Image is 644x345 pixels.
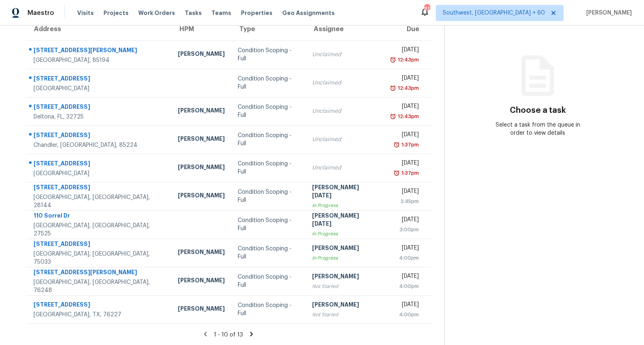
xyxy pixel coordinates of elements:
[390,226,419,234] div: 3:00pm
[312,311,377,319] div: Not Started
[384,18,431,40] th: Due
[312,51,377,59] div: Unclaimed
[238,103,299,119] div: Condition Scoping - Full
[103,9,129,17] span: Projects
[34,193,165,210] div: [GEOGRAPHIC_DATA], [GEOGRAPHIC_DATA], 28144
[178,50,225,60] div: [PERSON_NAME]
[312,164,377,172] div: Unclaimed
[390,216,419,226] div: [DATE]
[443,9,545,17] span: Southwest, [GEOGRAPHIC_DATA] + 60
[178,135,225,145] div: [PERSON_NAME]
[312,230,377,238] div: In Progress
[396,56,419,64] div: 12:43pm
[393,141,400,149] img: Overdue Alarm Icon
[390,187,419,197] div: [DATE]
[390,244,419,254] div: [DATE]
[34,169,165,178] div: [GEOGRAPHIC_DATA]
[238,245,299,261] div: Condition Scoping - Full
[238,47,299,63] div: Condition Scoping - Full
[583,9,632,17] span: [PERSON_NAME]
[34,131,165,141] div: [STREET_ADDRESS]
[34,113,165,121] div: Deltona, FL, 32725
[34,311,165,319] div: [GEOGRAPHIC_DATA], TX, 76227
[26,18,171,40] th: Address
[312,107,377,115] div: Unclaimed
[312,212,377,230] div: [PERSON_NAME][DATE]
[390,301,419,311] div: [DATE]
[238,301,299,317] div: Condition Scoping - Full
[396,84,419,92] div: 12:43pm
[34,159,165,169] div: [STREET_ADDRESS]
[178,163,225,173] div: [PERSON_NAME]
[34,250,165,266] div: [GEOGRAPHIC_DATA], [GEOGRAPHIC_DATA], 75033
[238,188,299,204] div: Condition Scoping - Full
[390,102,419,112] div: [DATE]
[34,268,165,278] div: [STREET_ADDRESS][PERSON_NAME]
[390,84,396,92] img: Overdue Alarm Icon
[34,278,165,294] div: [GEOGRAPHIC_DATA], [GEOGRAPHIC_DATA], 76248
[27,9,54,17] span: Maestro
[390,272,419,282] div: [DATE]
[231,18,306,40] th: Type
[178,106,225,116] div: [PERSON_NAME]
[390,74,419,84] div: [DATE]
[34,56,165,64] div: [GEOGRAPHIC_DATA], 85194
[211,9,231,17] span: Teams
[34,103,165,113] div: [STREET_ADDRESS]
[34,301,165,311] div: [STREET_ADDRESS]
[238,75,299,91] div: Condition Scoping - Full
[238,216,299,233] div: Condition Scoping - Full
[178,276,225,286] div: [PERSON_NAME]
[282,9,335,17] span: Geo Assignments
[34,212,165,222] div: 110 Sorrel Dr
[34,85,165,93] div: [GEOGRAPHIC_DATA]
[185,10,202,16] span: Tasks
[312,282,377,290] div: Not Started
[34,222,165,238] div: [GEOGRAPHIC_DATA], [GEOGRAPHIC_DATA], 27525
[400,169,419,177] div: 1:37pm
[34,46,165,56] div: [STREET_ADDRESS][PERSON_NAME]
[312,135,377,144] div: Unclaimed
[393,169,400,177] img: Overdue Alarm Icon
[238,273,299,289] div: Condition Scoping - Full
[312,244,377,254] div: [PERSON_NAME]
[241,9,272,17] span: Properties
[390,254,419,262] div: 4:00pm
[34,240,165,250] div: [STREET_ADDRESS]
[312,254,377,262] div: In Progress
[390,131,419,141] div: [DATE]
[390,311,419,319] div: 4:00pm
[491,121,585,137] div: Select a task from the queue in order to view details
[312,272,377,282] div: [PERSON_NAME]
[34,183,165,193] div: [STREET_ADDRESS]
[77,9,94,17] span: Visits
[390,46,419,56] div: [DATE]
[400,141,419,149] div: 1:37pm
[178,191,225,201] div: [PERSON_NAME]
[312,201,377,210] div: In Progress
[390,159,419,169] div: [DATE]
[390,112,396,121] img: Overdue Alarm Icon
[178,248,225,258] div: [PERSON_NAME]
[396,112,419,121] div: 12:43pm
[390,282,419,290] div: 4:00pm
[510,106,566,114] h3: Choose a task
[390,197,419,205] div: 2:45pm
[171,18,231,40] th: HPM
[138,9,175,17] span: Work Orders
[424,5,430,13] div: 817
[312,79,377,87] div: Unclaimed
[34,74,165,85] div: [STREET_ADDRESS]
[312,301,377,311] div: [PERSON_NAME]
[214,332,243,338] span: 1 - 10 of 13
[238,131,299,148] div: Condition Scoping - Full
[390,56,396,64] img: Overdue Alarm Icon
[238,160,299,176] div: Condition Scoping - Full
[34,141,165,149] div: Chandler, [GEOGRAPHIC_DATA], 85224
[178,305,225,315] div: [PERSON_NAME]
[312,183,377,201] div: [PERSON_NAME][DATE]
[306,18,384,40] th: Assignee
